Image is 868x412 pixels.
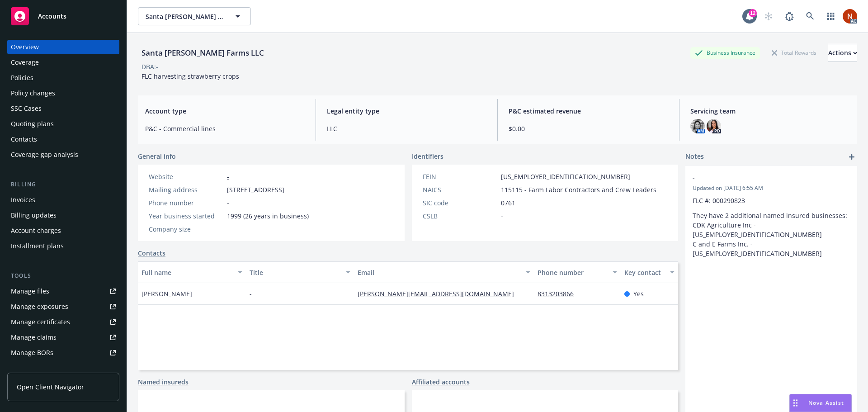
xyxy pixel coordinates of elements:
a: Installment plans [7,239,119,253]
div: SIC code [423,198,497,208]
span: - [227,198,229,208]
div: Website [149,172,223,181]
div: Coverage gap analysis [11,147,78,162]
div: Actions [828,44,857,62]
span: Servicing team [690,106,850,116]
span: P&C estimated revenue [509,106,668,116]
span: Identifiers [412,152,443,161]
div: Drag to move [790,394,801,412]
a: 8313203866 [538,289,581,298]
p: FLC #: 000290823 [693,196,850,205]
span: LLC [327,124,486,133]
a: add [846,152,857,162]
div: DBA: - [142,62,158,71]
a: Manage certificates [7,315,119,329]
p: They have 2 additional named insured businesses: CDK Agriculture Inc - [US_EMPLOYER_IDENTIFICATIO... [693,211,850,258]
img: photo [707,119,721,133]
button: Nova Assist [789,394,852,412]
div: SSC Cases [11,101,42,116]
span: Legal entity type [327,106,486,116]
div: Mailing address [149,185,223,194]
div: Santa [PERSON_NAME] Farms LLC [138,47,268,59]
a: Coverage [7,55,119,70]
a: Coverage gap analysis [7,147,119,162]
span: - [227,224,229,234]
span: General info [138,152,176,161]
span: Nova Assist [808,399,844,407]
button: Title [246,261,354,283]
div: Quoting plans [11,117,54,131]
button: Phone number [534,261,620,283]
div: Business Insurance [690,47,760,58]
a: Summary of insurance [7,361,119,375]
a: Policy changes [7,86,119,100]
div: Policy changes [11,86,55,100]
div: Company size [149,224,223,234]
button: Actions [828,44,857,62]
a: Switch app [822,7,840,25]
div: Coverage [11,55,39,70]
a: SSC Cases [7,101,119,116]
a: Manage files [7,284,119,298]
span: Account type [145,106,305,116]
a: Report a Bug [780,7,798,25]
a: Search [801,7,819,25]
a: Manage BORs [7,346,119,360]
div: Invoices [11,193,35,207]
span: Yes [633,289,644,298]
div: Key contact [624,268,665,277]
div: Manage exposures [11,299,68,314]
a: Quoting plans [7,117,119,131]
img: photo [690,119,705,133]
span: 115115 - Farm Labor Contractors and Crew Leaders [501,185,656,194]
div: Billing [7,180,119,189]
span: [STREET_ADDRESS] [227,185,284,194]
div: Phone number [149,198,223,208]
div: Manage claims [11,330,57,345]
span: FLC harvesting strawberry crops [142,72,239,81]
span: - [693,173,826,183]
button: Full name [138,261,246,283]
span: 0761 [501,198,515,208]
button: Email [354,261,534,283]
span: Open Client Navigator [17,382,84,392]
div: NAICS [423,185,497,194]
div: Total Rewards [767,47,821,58]
span: 1999 (26 years in business) [227,211,309,221]
div: Email [358,268,520,277]
a: Named insureds [138,377,189,387]
div: Year business started [149,211,223,221]
div: Full name [142,268,232,277]
a: Accounts [7,4,119,29]
a: Invoices [7,193,119,207]
div: Manage files [11,284,49,298]
a: [PERSON_NAME][EMAIL_ADDRESS][DOMAIN_NAME] [358,289,521,298]
div: Manage certificates [11,315,70,329]
div: Title [250,268,340,277]
a: Account charges [7,223,119,238]
button: Santa [PERSON_NAME] Farms LLC [138,7,251,25]
div: Account charges [11,223,61,238]
a: Affiliated accounts [412,377,470,387]
span: P&C - Commercial lines [145,124,305,133]
img: photo [843,9,857,24]
span: [US_EMPLOYER_IDENTIFICATION_NUMBER] [501,172,630,181]
button: Key contact [621,261,678,283]
a: Contacts [7,132,119,147]
span: Accounts [38,13,66,20]
div: Overview [11,40,39,54]
div: FEIN [423,172,497,181]
span: Updated on [DATE] 6:55 AM [693,184,850,192]
span: - [501,211,503,221]
a: - [227,172,229,181]
span: Notes [685,152,704,162]
a: Manage exposures [7,299,119,314]
div: Installment plans [11,239,64,253]
a: Policies [7,71,119,85]
a: Billing updates [7,208,119,223]
a: Start snowing [759,7,778,25]
div: Contacts [11,132,37,147]
div: Phone number [538,268,607,277]
div: Tools [7,271,119,280]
